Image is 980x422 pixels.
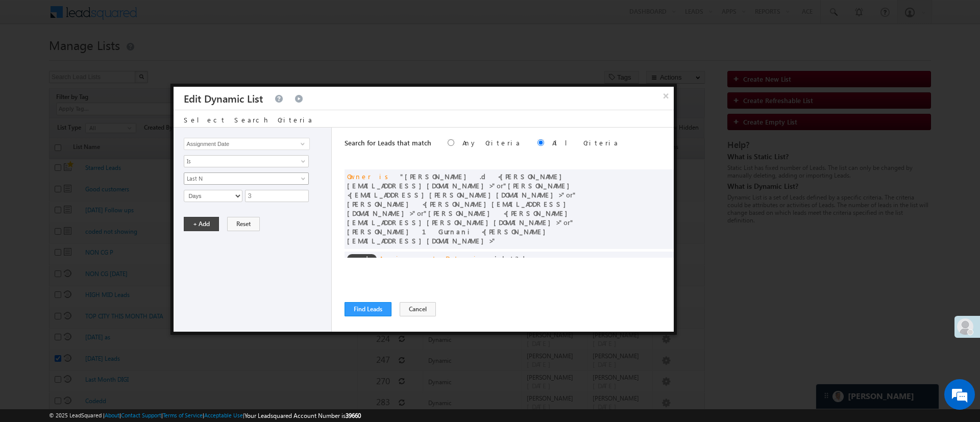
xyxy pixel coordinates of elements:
[184,172,309,185] a: Last N
[184,87,263,110] h3: Edit Dynamic List
[345,138,431,147] span: Search for Leads that match
[462,138,521,147] label: Any Criteria
[244,412,361,419] span: Your Leadsquared Account Number is
[184,155,309,167] a: Is
[347,181,575,199] span: [PERSON_NAME] <[EMAIL_ADDRESS][PERSON_NAME][DOMAIN_NAME]>
[105,412,119,418] a: About
[495,254,535,263] span: in last 3 days
[400,302,436,316] button: Cancel
[139,314,185,328] em: Start Chat
[658,87,674,105] button: ×
[552,138,619,147] label: All Criteria
[184,157,295,166] span: Is
[347,254,377,264] span: and
[204,412,243,418] a: Acceptable Use
[245,190,309,202] input: Enter Count
[163,412,203,418] a: Terms of Service
[121,412,161,418] a: Contact Support
[347,172,371,181] span: Owner
[346,412,361,419] span: 39660
[347,172,577,245] span: or or or or
[184,138,309,150] input: Type to Search
[184,115,313,124] span: Select Search Criteria
[167,5,192,30] div: Minimize live chat window
[295,139,308,149] a: Show All Items
[184,174,295,183] span: Last N
[474,254,486,263] span: is
[13,94,186,306] textarea: Type your message and hit 'Enter'
[347,209,573,227] span: [PERSON_NAME] <[PERSON_NAME][EMAIL_ADDRESS][PERSON_NAME][DOMAIN_NAME]>
[379,172,392,181] span: is
[227,217,260,231] button: Reset
[347,172,567,190] span: [PERSON_NAME] .d <[PERSON_NAME][EMAIL_ADDRESS][DOMAIN_NAME]>
[53,54,171,67] div: Chat with us now
[49,411,361,420] span: © 2025 LeadSquared | | | | |
[184,217,219,231] button: + Add
[379,254,465,263] span: Assignment Date
[347,190,577,217] span: [PERSON_NAME] <[PERSON_NAME][EMAIL_ADDRESS][DOMAIN_NAME]>
[345,302,391,316] button: Find Leads
[17,54,43,67] img: d_60004797649_company_0_60004797649
[347,218,575,245] span: [PERSON_NAME] 1Gurnani <[PERSON_NAME][EMAIL_ADDRESS][DOMAIN_NAME]>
